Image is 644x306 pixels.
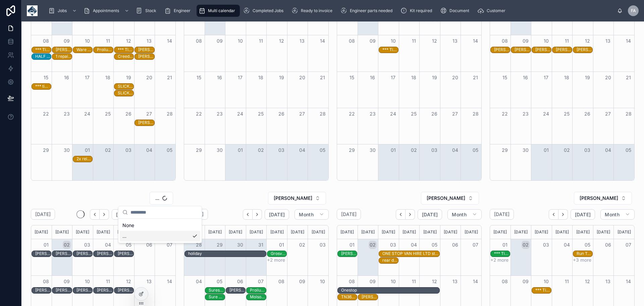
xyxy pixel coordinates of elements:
button: [DATE] [571,209,595,220]
button: 22 [501,110,509,118]
button: 25 [257,110,265,118]
button: 12 [430,277,438,286]
div: Prolius Limited - 00324109 - 8AM TIMED ARRIVAL - 2 X INSTALLS - NP4 0HZ [97,47,113,53]
button: 16 [216,74,224,82]
button: 12 [124,277,132,286]
button: 29 [195,146,203,154]
button: 13 [604,277,612,286]
div: [DATE] [441,225,460,239]
button: 01 [42,241,50,249]
span: Jobs [58,8,67,13]
span: [PERSON_NAME] [580,195,618,202]
button: 11 [563,277,571,286]
button: 01 [389,146,397,154]
button: 03 [389,241,397,249]
button: 02 [298,241,306,249]
button: 04 [145,146,153,154]
button: 03 [124,146,132,154]
button: 20 [604,74,612,82]
span: Multi calendar [208,8,235,13]
button: Month [600,209,635,220]
div: *** Timed 8am appointment *** x1 SC MT73ZPJ- Qube 300 765435 15503986621776N - EX14 2EA [118,47,133,52]
button: 30 [522,146,530,154]
button: 13 [451,277,459,286]
a: Engineer parts needed [338,5,397,17]
button: 13 [298,37,306,45]
button: 19 [124,74,132,82]
h2: [DATE] [341,211,357,218]
button: 23 [216,110,224,118]
span: [DATE] [116,212,132,218]
div: [DATE] [512,225,530,239]
div: SLICKER RECYCLING LIMITED - 00322048 - 1 x deinstall - VX22ZBG - NP19 4PL [118,90,133,96]
div: [DATE] [268,225,286,239]
div: [DATE] [553,225,572,239]
div: [DATE] [359,225,377,239]
button: 05 [124,241,132,249]
div: *** Timed 8am appointment *** [PERSON_NAME] (Contracting) Ltd - 00323732 - 1 x De/re - BS7 8TL [35,47,51,52]
button: 09 [522,277,530,286]
button: 14 [625,277,633,286]
span: Kit required [410,8,432,13]
button: 17 [542,74,550,82]
button: 04 [604,146,612,154]
div: [PERSON_NAME] Cleansing Ltd - 00322421 - TN360 CAMERAS X 12 DVR X 12 C20 IPC CONNECTED 4600005648... [138,120,154,125]
span: [DATE] [269,212,285,218]
button: [DATE] [418,209,442,220]
button: 06 [236,277,244,286]
span: [DATE] [422,212,438,218]
button: 03 [319,241,327,249]
button: [DATE] [112,209,136,220]
button: 20 [298,74,306,82]
div: Ware Construction South West Limited - 1x deinstall - 1xde/re - timed 8am TAUNTON TA4 2DG [76,47,92,53]
div: Glanville Cleansing Ltd - 00322418 - TN360 CAMERAS X 107 DVR X 107 C20 IPC CONNECTED 4600005647 g... [577,47,592,53]
button: Next [100,209,109,220]
button: 25 [410,110,418,118]
button: 02 [104,146,112,154]
button: 22 [42,110,50,118]
button: 05 [216,277,224,286]
button: 03 [277,146,285,154]
button: 01 [542,146,550,154]
div: Creedy Carver Ltd - 00323894 - 1X Repair - WF24 ECC 765460 15503986622248A - EX17 4AE [118,53,133,59]
button: 04 [104,241,112,249]
a: Jobs [46,5,80,17]
button: 27 [451,110,459,118]
div: [PERSON_NAME] Cleansing Ltd - 00322418 - TN360 CAMERAS X 107 DVR X 107 C20 IPC CONNECTED 46000056... [515,47,530,52]
div: [DATE] [338,225,357,239]
div: Creedy [PERSON_NAME] Ltd - 00323894 - 1X Repair - WF24 ECC 765460 15503986622248A - EX17 4AE [118,54,133,59]
button: 06 [145,241,153,249]
button: 29 [501,146,509,154]
button: 10 [542,277,550,286]
button: 30 [369,146,377,154]
button: 27 [604,110,612,118]
button: 24 [236,110,244,118]
button: 13 [145,277,153,286]
button: Back [549,209,558,220]
h2: [DATE] [494,211,509,218]
button: 05 [472,146,480,154]
button: 13 [145,37,153,45]
button: 24 [389,110,397,118]
button: 19 [583,74,591,82]
div: [PERSON_NAME] Nationwide Distribution Ltd - 00322006 - x2 E17PAR-E12PAR - Vt101 _ DIGIDL Issue - ... [138,47,154,52]
button: 07 [625,241,633,249]
button: 15 [42,74,50,82]
button: 03 [542,241,550,249]
button: +3 more [573,257,591,263]
button: Month [294,209,329,220]
div: 1 repair/no satellite connection causing info on speed events/Needs Wire check RMA for antenna 76... [56,53,71,59]
button: 14 [625,37,633,45]
button: 22 [348,110,356,118]
a: Stock [134,5,161,17]
div: [DATE] [288,225,307,239]
span: ... [155,195,159,202]
button: 13 [451,37,459,45]
img: App logo [27,5,38,16]
button: 11 [410,37,418,45]
button: 28 [166,110,174,118]
span: Customer [487,8,505,13]
button: 26 [277,110,285,118]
